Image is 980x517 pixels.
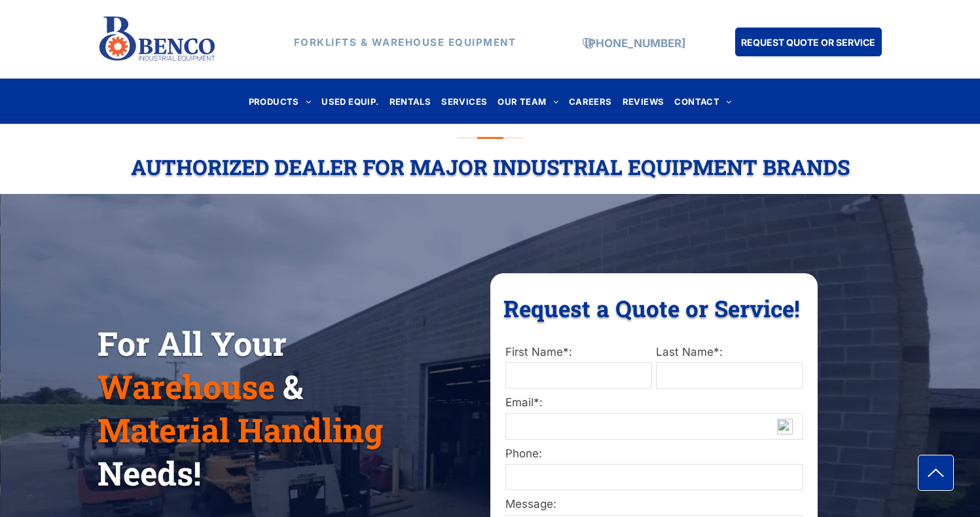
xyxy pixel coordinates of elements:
span: Material Handling [98,408,383,451]
a: SERVICES [436,92,492,110]
label: Last Name*: [656,344,803,361]
span: Authorized Dealer For Major Industrial Equipment Brands [131,153,850,181]
label: First Name*: [505,344,652,361]
span: Request a Quote or Service! [503,293,800,323]
span: & [283,365,303,408]
a: REVIEWS [617,92,670,110]
span: For All Your [98,322,287,365]
a: REQUEST QUOTE OR SERVICE [735,28,882,56]
label: Email*: [505,394,803,412]
label: Message: [505,496,803,513]
strong: FORKLIFTS & WAREHOUSE EQUIPMENT [294,36,517,48]
a: CAREERS [564,92,617,110]
a: [PHONE_NUMBER] [585,37,685,50]
span: REQUEST QUOTE OR SERVICE [741,30,875,54]
label: Phone: [505,446,803,463]
a: USED EQUIP. [316,92,384,110]
a: OUR TEAM [492,92,564,110]
span: Needs! [98,451,201,495]
a: PRODUCTS [244,92,317,110]
a: RENTALS [384,92,437,110]
span: Warehouse [98,365,275,408]
a: CONTACT [669,92,736,110]
img: npw-badge-icon-locked.svg [777,419,793,434]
